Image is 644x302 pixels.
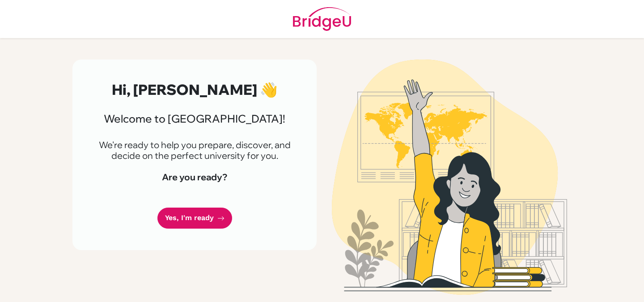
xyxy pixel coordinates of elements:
[94,140,295,161] p: We're ready to help you prepare, discover, and decide on the perfect university for you.
[94,172,295,183] h4: Are you ready?
[94,81,295,98] h2: Hi, [PERSON_NAME] 👋
[94,112,295,125] h3: Welcome to [GEOGRAPHIC_DATA]!
[157,208,232,229] a: Yes, I'm ready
